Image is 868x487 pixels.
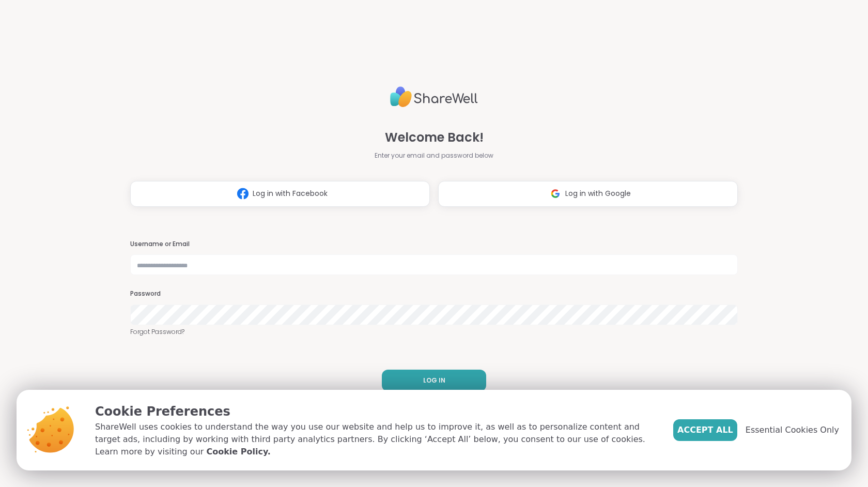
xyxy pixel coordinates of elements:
[130,327,738,337] a: Forgot Password?
[130,290,738,298] h3: Password
[546,184,565,203] img: ShareWell Logomark
[95,421,657,458] p: ShareWell uses cookies to understand the way you use our website and help us to improve it, as we...
[565,188,631,199] span: Log in with Google
[130,181,430,207] button: Log in with Facebook
[375,151,493,160] span: Enter your email and password below
[423,376,445,385] span: LOG IN
[673,419,737,441] button: Accept All
[253,188,328,199] span: Log in with Facebook
[438,181,738,207] button: Log in with Google
[385,128,484,147] span: Welcome Back!
[206,446,270,458] a: Cookie Policy.
[233,184,253,203] img: ShareWell Logomark
[746,424,839,436] span: Essential Cookies Only
[390,82,478,112] img: ShareWell Logo
[677,424,733,436] span: Accept All
[95,402,657,421] p: Cookie Preferences
[382,370,486,391] button: LOG IN
[130,240,738,249] h3: Username or Email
